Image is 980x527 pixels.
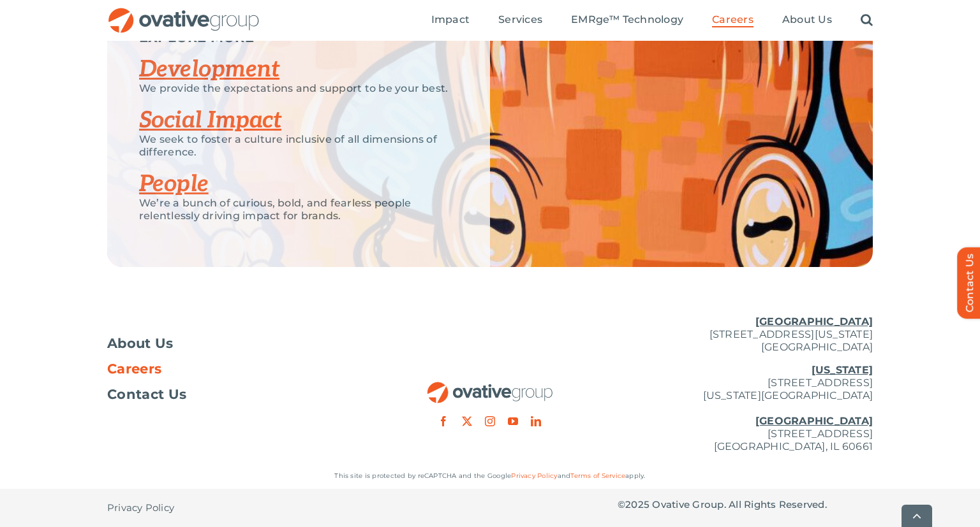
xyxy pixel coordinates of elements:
u: [GEOGRAPHIC_DATA] [755,415,873,427]
nav: Footer - Privacy Policy [107,489,362,527]
nav: Footer Menu [107,337,362,401]
a: People [139,170,209,198]
span: Services [498,13,542,26]
p: We provide the expectations and support to be your best. [139,82,458,95]
p: EXPLORE MORE [139,31,458,44]
p: [STREET_ADDRESS] [US_STATE][GEOGRAPHIC_DATA] [STREET_ADDRESS] [GEOGRAPHIC_DATA], IL 60661 [618,364,873,453]
a: Contact Us [107,388,362,401]
span: 2025 [625,498,650,510]
span: EMRge™ Technology [571,13,683,26]
a: OG_Full_horizontal_RGB [426,380,554,393]
u: [GEOGRAPHIC_DATA] [755,315,873,328]
a: About Us [782,13,832,27]
a: Careers [712,13,754,27]
p: We’re a bunch of curious, bold, and fearless people relentlessly driving impact for brands. [139,197,458,222]
span: Privacy Policy [107,502,174,514]
a: OG_Full_horizontal_RGB [107,6,260,18]
span: Careers [712,13,754,26]
a: Terms of Service [570,472,625,480]
span: Contact Us [107,388,186,401]
a: Search [861,13,873,27]
u: [US_STATE] [812,364,873,376]
a: Privacy Policy [107,489,174,527]
a: Privacy Policy [511,472,557,480]
span: Careers [107,363,161,375]
span: Impact [431,13,470,26]
a: Careers [107,363,362,375]
p: We seek to foster a culture inclusive of all dimensions of difference. [139,133,458,159]
a: Services [498,13,542,27]
a: youtube [508,416,518,426]
a: Development [139,55,279,83]
a: About Us [107,337,362,350]
a: twitter [462,416,472,426]
span: About Us [107,337,174,350]
a: Impact [431,13,470,27]
p: © Ovative Group. All Rights Reserved. [618,498,873,511]
a: facebook [438,416,449,426]
a: instagram [485,416,495,426]
p: This site is protected by reCAPTCHA and the Google and apply. [107,470,873,482]
a: EMRge™ Technology [571,13,683,27]
a: linkedin [531,416,541,426]
a: Social Impact [139,106,281,134]
p: [STREET_ADDRESS][US_STATE] [GEOGRAPHIC_DATA] [618,315,873,354]
span: About Us [782,13,832,26]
